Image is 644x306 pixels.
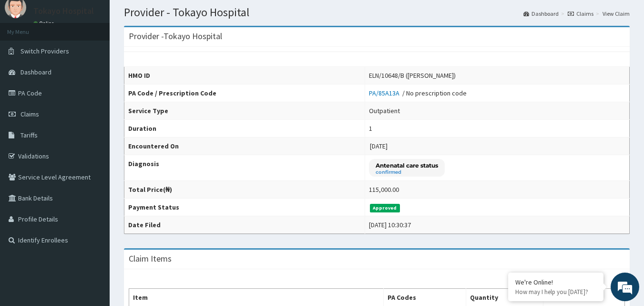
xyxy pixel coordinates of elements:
div: Outpatient [369,106,400,116]
th: Encountered On [124,137,365,155]
div: Chat with us now [64,53,174,66]
span: Switch Providers [20,47,69,55]
small: confirmed [376,170,438,175]
div: Minimize live chat window [156,5,179,28]
p: Tokayo Hospital [33,7,94,15]
span: Claims [20,110,39,118]
h3: Provider - Tokayo Hospital [129,32,222,41]
span: Tariffs [20,131,38,139]
th: Total Price(₦) [124,181,365,199]
div: We're Online! [515,278,596,286]
p: How may I help you today? [515,288,596,296]
div: [DATE] 10:30:37 [369,220,411,230]
th: HMO ID [124,67,365,84]
th: Service Type [124,102,365,120]
a: Dashboard [523,10,559,18]
h1: Provider - Tokayo Hospital [124,6,630,19]
textarea: Type your message and hit 'Enter' [5,204,182,238]
div: / No prescription code [369,88,467,98]
a: PA/85A13A [369,89,402,97]
span: [DATE] [370,142,388,150]
div: 1 [369,124,372,133]
a: Claims [568,10,593,18]
th: Date Filed [124,216,365,234]
th: Payment Status [124,199,365,216]
h3: Claim Items [129,254,172,263]
a: Online [33,20,56,27]
span: Approved [370,204,400,212]
div: ELN/10648/B ([PERSON_NAME]) [369,71,456,80]
img: d_794563401_company_1708531726252_794563401 [32,48,53,72]
div: 115,000.00 [369,185,399,194]
div: Navigation go back [10,53,25,67]
span: Dashboard [20,68,51,76]
p: Antenatal care status [376,161,438,169]
th: Duration [124,120,365,137]
th: Diagnosis [124,155,365,181]
a: View Claim [603,10,630,18]
th: PA Code / Prescription Code [124,84,365,102]
span: We're online! [55,92,132,189]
